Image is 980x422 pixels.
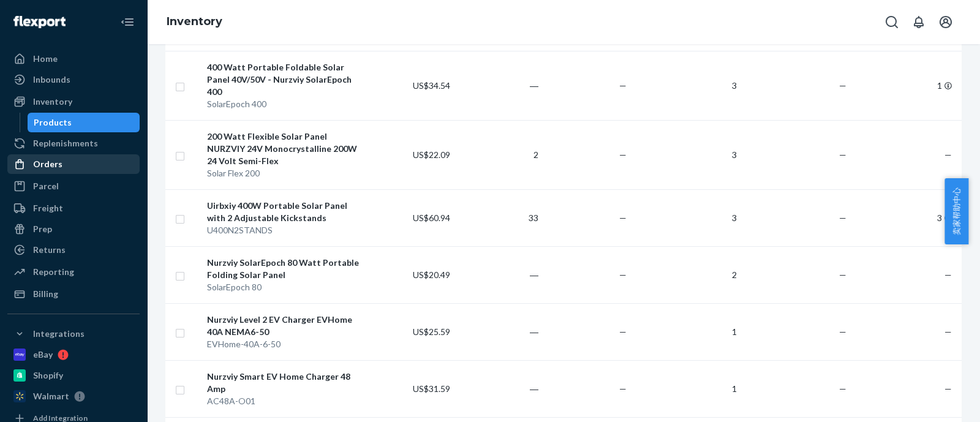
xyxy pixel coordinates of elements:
a: Billing [7,284,140,304]
td: 3 [851,189,962,246]
div: Billing [33,288,58,300]
a: eBay [7,345,140,364]
div: Home [33,53,58,65]
span: US$25.59 [413,326,450,337]
a: Replenishments [7,134,140,153]
span: — [839,149,846,160]
td: ― [455,360,543,417]
div: eBay [33,349,53,361]
a: Walmart [7,386,140,406]
span: — [944,149,952,160]
div: Inbounds [33,73,70,86]
td: 1 [851,51,962,120]
span: US$60.94 [413,213,450,223]
span: — [619,269,627,280]
a: Returns [7,240,140,260]
button: Integrations [7,324,140,344]
div: Orders [33,158,62,170]
td: 33 [455,189,543,246]
div: AC48A-O01 [207,395,363,407]
td: 1 [631,303,742,360]
div: 200 Watt Flexible Solar Panel NURZVIY 24V Monocrystalline 200W 24 Volt Semi-Flex [207,130,363,167]
span: US$20.49 [413,269,450,280]
span: — [839,383,846,394]
div: Prep [33,223,52,235]
div: SolarEpoch 400 [207,98,363,110]
button: Open account menu [933,10,958,34]
span: US$22.09 [413,149,450,160]
td: 2 [631,246,742,303]
div: Walmart [33,390,69,402]
span: — [839,269,846,280]
div: U400N2STANDS [207,224,363,236]
a: Products [28,113,140,132]
td: 3 [631,189,742,246]
a: Reporting [7,262,140,282]
span: US$31.59 [413,383,450,394]
ol: breadcrumbs [157,4,232,40]
div: Freight [33,202,63,214]
a: Shopify [7,366,140,385]
a: Orders [7,154,140,174]
span: — [839,213,846,223]
div: Products [34,116,72,129]
td: 1 [631,360,742,417]
a: Home [7,49,140,69]
div: Shopify [33,369,63,382]
span: US$34.54 [413,80,450,91]
td: ― [455,303,543,360]
td: ― [455,246,543,303]
td: 2 [455,120,543,189]
span: — [944,383,952,394]
button: Close Navigation [115,10,140,34]
div: Nurzviy Level 2 EV Charger EVHome 40A NEMA6-50 [207,314,363,338]
a: Freight [7,198,140,218]
div: Replenishments [33,137,98,149]
div: 400 Watt Portable Foldable Solar Panel 40V/50V - Nurzviy SolarEpoch 400 [207,61,363,98]
a: Inbounds [7,70,140,89]
a: Prep [7,219,140,239]
span: — [619,326,627,337]
div: Uirbxiy 400W Portable Solar Panel with 2 Adjustable Kickstands [207,200,363,224]
a: Inventory [167,15,222,28]
span: — [619,383,627,394]
td: 3 [631,51,742,120]
td: 3 [631,120,742,189]
div: Nurzviy SolarEpoch 80 Watt Portable Folding Solar Panel [207,257,363,281]
div: Returns [33,244,66,256]
button: 卖家帮助中心 [944,178,968,244]
span: — [839,326,846,337]
button: Open Search Box [880,10,904,34]
a: Inventory [7,92,140,111]
div: Solar Flex 200 [207,167,363,179]
div: Reporting [33,266,74,278]
div: SolarEpoch 80 [207,281,363,293]
div: EVHome-40A-6-50 [207,338,363,350]
span: — [944,326,952,337]
span: — [619,149,627,160]
a: Parcel [7,176,140,196]
button: Open notifications [907,10,931,34]
div: Integrations [33,328,85,340]
div: Parcel [33,180,59,192]
div: Inventory [33,96,72,108]
div: Nurzviy Smart EV Home Charger 48 Amp [207,371,363,395]
span: — [839,80,846,91]
td: ― [455,51,543,120]
span: — [619,80,627,91]
img: Flexport logo [13,16,66,28]
span: — [944,269,952,280]
span: — [619,213,627,223]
